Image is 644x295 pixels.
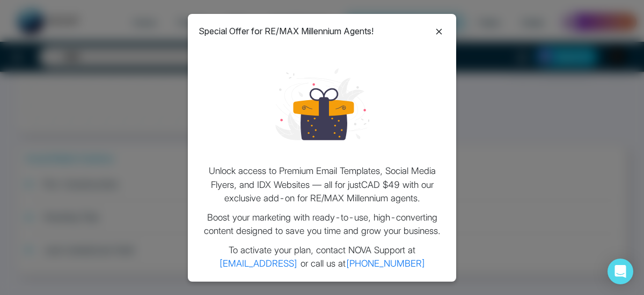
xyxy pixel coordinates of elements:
[608,259,633,284] div: Open Intercom Messenger
[219,258,298,269] a: [EMAIL_ADDRESS]
[199,164,445,206] p: Unlock access to Premium Email Templates, Social Media Flyers, and IDX Websites — all for just CA...
[199,211,445,238] p: Boost your marketing with ready-to-use, high-converting content designed to save you time and gro...
[199,25,374,37] p: Special Offer for RE/MAX Millennium Agents!
[346,258,426,269] a: [PHONE_NUMBER]
[275,57,369,151] img: loading
[199,244,445,271] p: To activate your plan, contact NOVA Support at or call us at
